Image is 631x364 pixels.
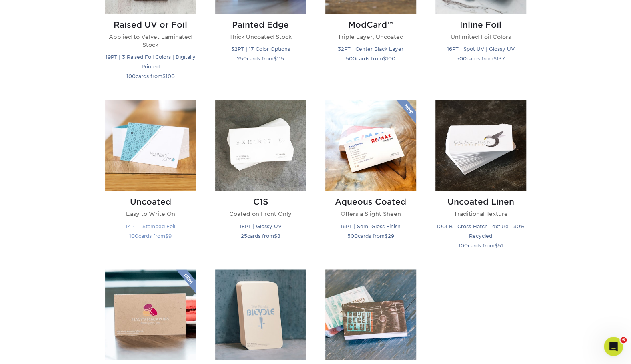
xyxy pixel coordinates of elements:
span: 25 [241,233,247,239]
small: cards from [241,233,280,239]
span: 100 [459,243,468,249]
small: cards from [237,56,284,62]
small: 32PT | 17 Color Options [231,46,290,52]
img: French Kraft Business Cards [105,269,196,360]
small: cards from [347,233,394,239]
small: cards from [126,73,175,79]
span: 115 [277,56,284,62]
span: 29 [388,233,394,239]
small: 16PT | Semi-Gloss Finish [341,223,401,229]
span: $ [162,73,166,79]
span: 250 [237,56,247,62]
span: 100 [126,73,136,79]
span: $ [493,56,497,62]
h2: Aqueous Coated [325,197,416,207]
h2: Uncoated [105,197,196,207]
p: Easy to Write On [105,210,196,218]
small: 19PT | 3 Raised Foil Colors | Digitally Printed [106,54,196,70]
small: cards from [129,233,172,239]
img: Pearl Metallic Business Cards [325,269,416,360]
span: $ [274,233,277,239]
span: 8 [277,233,280,239]
span: 500 [456,56,467,62]
p: Triple Layer, Uncoated [325,33,416,41]
img: New Product [396,100,416,124]
h2: C1S [215,197,306,207]
img: Uncoated Linen Business Cards [435,100,526,191]
small: 16PT | Spot UV | Glossy UV [447,46,515,52]
span: 51 [498,243,503,249]
p: Thick Uncoated Stock [215,33,306,41]
small: 14PT | Stamped Foil [126,223,175,229]
span: $ [274,56,277,62]
p: Unlimited Foil Colors [435,33,526,41]
img: Aqueous Coated Business Cards [325,100,416,191]
h2: Raised UV or Foil [105,20,196,30]
span: 9 [168,233,172,239]
span: 137 [497,56,505,62]
a: Aqueous Coated Business Cards Aqueous Coated Offers a Slight Sheen 16PT | Semi-Gloss Finish 500ca... [325,100,416,259]
a: Uncoated Business Cards Uncoated Easy to Write On 14PT | Stamped Foil 100cards from$9 [105,100,196,259]
h2: Uncoated Linen [435,197,526,207]
h2: Inline Foil [435,20,526,30]
p: Applied to Velvet Laminated Stock [105,33,196,49]
h2: ModCard™ [325,20,416,30]
span: 500 [347,233,358,239]
small: cards from [456,56,505,62]
p: Offers a Slight Sheen [325,210,416,218]
span: 100 [129,233,138,239]
img: New Product [176,269,196,293]
span: $ [383,56,386,62]
p: Coated on Front Only [215,210,306,218]
small: 18PT | Glossy UV [240,223,282,229]
small: 100LB | Cross-Hatch Texture | 30% Recycled [437,223,525,239]
small: 32PT | Center Black Layer [338,46,403,52]
span: 100 [166,73,175,79]
img: C1S Business Cards [215,100,306,191]
span: 100 [386,56,395,62]
small: cards from [459,243,503,249]
img: Uncoated Business Cards [105,100,196,191]
p: Traditional Texture [435,210,526,218]
img: Natural Business Cards [215,269,306,360]
small: cards from [346,56,395,62]
span: 6 [620,337,627,343]
span: $ [385,233,388,239]
span: $ [165,233,168,239]
span: $ [495,243,498,249]
a: Uncoated Linen Business Cards Uncoated Linen Traditional Texture 100LB | Cross-Hatch Texture | 30... [435,100,526,259]
h2: Painted Edge [215,20,306,30]
iframe: Intercom live chat [604,337,623,356]
span: 500 [346,56,356,62]
a: C1S Business Cards C1S Coated on Front Only 18PT | Glossy UV 25cards from$8 [215,100,306,259]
